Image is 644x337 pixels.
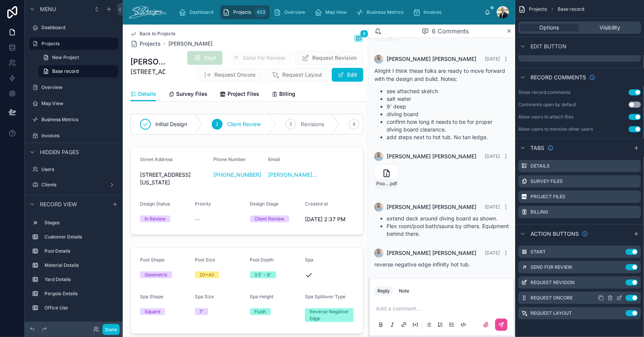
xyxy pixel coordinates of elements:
label: Invoices [41,133,117,139]
a: Project Files [220,87,259,102]
a: Users [29,163,118,176]
a: Details [130,87,156,102]
a: Overview [29,81,118,94]
span: Projects [233,9,251,15]
label: Pool Details [44,248,115,254]
span: Projects [529,6,547,12]
span: Pool-Revision-Notes---9.3.25 [376,181,389,187]
a: Survey Files [168,87,208,102]
div: scrollable content [173,4,484,21]
span: Menu [40,5,56,13]
span: 6 Comments [432,26,469,36]
a: Clients [29,179,118,191]
span: Hidden pages [40,148,79,156]
a: Back to Projects [130,31,175,37]
span: Details [138,90,156,98]
label: Business Metrics [41,117,117,123]
label: Send For Review [530,264,572,270]
span: New Project [52,54,79,61]
label: Map View [41,100,117,107]
span: [DATE] [485,250,500,256]
label: Dashboard [41,25,117,31]
button: 6 [354,35,363,44]
span: Record comments [530,74,586,81]
label: Material Details [44,262,115,268]
span: [PERSON_NAME] [PERSON_NAME] [387,203,476,211]
button: Done [102,324,120,335]
span: Business Metrics [367,9,404,15]
label: Request Layout [530,310,572,316]
label: Overview [41,84,117,90]
span: Base record [558,6,584,12]
label: Project Files [530,194,565,200]
div: Show record comments [518,89,570,95]
div: 453 [254,8,267,17]
label: Request Revision [530,279,575,286]
label: Projects [41,41,114,47]
li: see attached sketch [387,87,509,95]
div: Note [399,288,409,294]
label: Details [530,163,550,169]
img: App logo [129,6,166,18]
span: Billing [279,90,295,98]
span: [PERSON_NAME] [PERSON_NAME] [387,153,476,160]
label: Pergola Details [44,291,115,297]
span: [STREET_ADDRESS] [130,67,165,76]
span: 6 [360,30,368,38]
span: Edit button [530,43,567,50]
a: Map View [312,5,352,19]
div: Allow users to attach files [518,114,573,120]
a: Billing [272,87,295,102]
div: Comments open by default [518,102,576,108]
a: Projects453 [220,5,270,19]
span: Visibility [600,24,620,31]
div: scrollable content [25,213,123,322]
a: Projects [130,40,161,48]
button: Note [396,286,412,296]
a: Overview [271,5,311,19]
li: add steps next to hot tub. No tan ledge. [387,133,509,141]
a: Business Metrics [354,5,409,19]
a: Invoices [29,130,118,142]
a: Billing [29,194,118,206]
li: salt water [387,95,509,103]
p: Alright I think these folks are ready to move forward with the design and build. Notes: [374,67,509,83]
h1: [PERSON_NAME] [130,56,165,67]
li: Flex room/pool bath/sauna by others. Equipment behind there. [387,222,509,238]
li: extend deck around diving board as shown. [387,215,509,222]
span: Dashboard [189,9,213,15]
span: Map View [325,9,347,15]
label: Request Oncore [530,295,573,301]
button: Reply [374,286,393,296]
a: New Project [38,51,118,64]
label: Stages [44,220,115,226]
a: Projects [29,38,118,50]
span: [DATE] [485,204,500,210]
span: Options [540,24,559,31]
span: Back to Projects [140,31,175,37]
a: Base record [38,65,118,77]
span: [PERSON_NAME] [PERSON_NAME] [387,249,476,257]
span: [PERSON_NAME] [PERSON_NAME] [387,55,476,63]
span: Record view [40,201,77,208]
span: .pdf [389,181,397,187]
span: [DATE] [485,153,500,159]
li: 9' deep [387,103,509,110]
a: [PERSON_NAME] [168,40,212,48]
li: diving board [387,110,509,118]
a: Dashboard [176,5,219,19]
div: Allow users to mention other users [518,126,593,132]
a: Map View [29,97,118,110]
button: Edit [332,68,363,82]
label: Billing [530,209,548,215]
label: Start [530,249,546,255]
span: Survey Files [176,90,208,98]
a: Business Metrics [29,113,118,126]
li: confirm how long it needs to be for proper diving board clearance. [387,118,509,133]
span: Base record [52,68,79,74]
label: Office Use [44,305,115,311]
span: Action buttons [530,230,579,238]
label: Clients [41,182,106,188]
label: Customer Details [44,234,115,240]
